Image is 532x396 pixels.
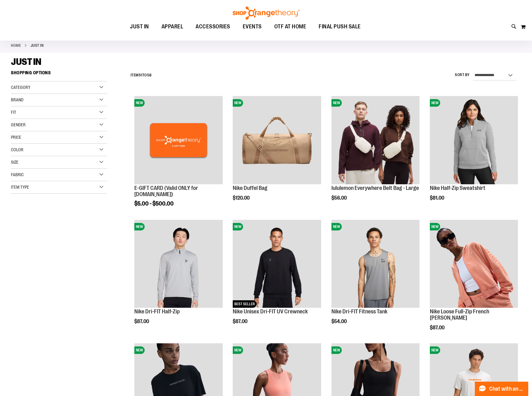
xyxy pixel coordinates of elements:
strong: JUST IN [31,43,44,48]
span: $81.00 [430,195,445,201]
span: NEW [134,346,145,354]
a: Nike Half-Zip Sweatshirt [430,185,485,191]
span: NEW [331,346,342,354]
span: $54.00 [331,319,348,324]
a: Nike Loose Full-Zip French [PERSON_NAME] [430,308,489,321]
a: Nike Half-Zip SweatshirtNEW [430,96,518,185]
span: Category [11,85,30,90]
label: Sort By [455,72,470,78]
div: product [131,217,226,340]
span: JUST IN [130,20,149,34]
a: Nike Loose Full-Zip French Terry HoodieNEW [430,220,518,309]
img: lululemon Everywhere Belt Bag - Large [331,96,420,184]
span: FINAL PUSH SALE [319,20,361,34]
a: Nike Duffel BagNEW [233,96,321,185]
a: E-GIFT CARD (Valid ONLY for [DOMAIN_NAME]) [134,185,198,197]
span: $120.00 [233,195,251,201]
img: Shop Orangetheory [232,7,301,20]
img: E-GIFT CARD (Valid ONLY for ShopOrangetheory.com) [134,96,222,184]
div: product [427,217,521,346]
button: Chat with an Expert [475,382,529,396]
div: product [230,93,324,216]
span: APPAREL [162,20,183,34]
strong: Shopping Options [11,67,107,81]
span: Gender [11,122,26,127]
span: NEW [134,99,145,107]
a: Nike Duffel Bag [233,185,267,191]
img: Nike Loose Full-Zip French Terry Hoodie [430,220,518,308]
img: Nike Dri-FIT Half-Zip [134,220,222,308]
span: 1 [141,73,142,77]
span: Fit [11,110,16,115]
span: ACCESSORIES [196,20,230,34]
div: product [328,93,423,216]
a: lululemon Everywhere Belt Bag - Large [331,185,419,191]
img: Nike Duffel Bag [233,96,321,184]
span: Item Type [11,185,29,190]
span: NEW [430,99,440,107]
div: product [427,93,521,216]
div: product [131,93,226,223]
span: NEW [331,223,342,230]
span: Color [11,147,23,152]
span: Fabric [11,172,24,177]
img: Nike Half-Zip Sweatshirt [430,96,518,184]
a: Nike Dri-FIT Half-ZipNEW [134,220,222,309]
img: Nike Unisex Dri-FIT UV Crewneck [233,220,321,308]
a: lululemon Everywhere Belt Bag - LargeNEW [331,96,420,185]
div: product [328,217,423,340]
span: OTF AT HOME [274,20,306,34]
span: NEW [430,346,440,354]
h2: Items to [131,70,152,80]
a: Nike Unisex Dri-FIT UV Crewneck [233,308,308,315]
a: E-GIFT CARD (Valid ONLY for ShopOrangetheory.com)NEW [134,96,222,185]
span: NEW [134,223,145,230]
span: NEW [430,223,440,230]
span: NEW [233,99,243,107]
span: EVENTS [243,20,262,34]
img: Nike Dri-FIT Fitness Tank [331,220,420,308]
span: $56.00 [331,195,348,201]
span: $5.00 - $500.00 [134,200,174,207]
span: $87.00 [233,319,248,324]
span: Chat with an Expert [489,386,525,392]
a: Nike Dri-FIT Fitness Tank [331,308,387,315]
span: NEW [331,99,342,107]
span: Price [11,135,21,140]
span: JUST IN [11,56,41,67]
span: $87.00 [430,325,445,331]
div: product [230,217,324,340]
span: $87.00 [134,319,150,324]
a: Home [11,43,21,48]
span: NEW [233,346,243,354]
span: 58 [147,73,152,77]
a: Nike Dri-FIT Fitness TankNEW [331,220,420,309]
span: NEW [233,223,243,230]
span: BEST SELLER [233,300,256,308]
span: Size [11,160,18,165]
a: Nike Dri-FIT Half-Zip [134,308,180,315]
a: Nike Unisex Dri-FIT UV CrewneckNEWBEST SELLER [233,220,321,309]
span: Brand [11,97,23,102]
